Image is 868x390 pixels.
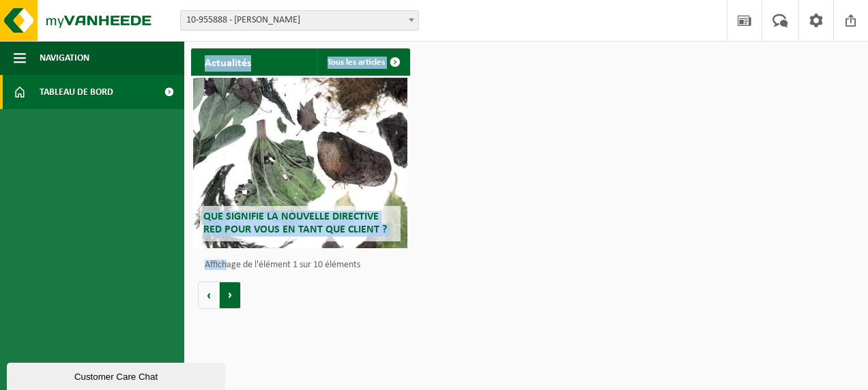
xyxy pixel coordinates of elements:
span: 10-955888 - BEUCA LUCIAN - UKKEL [180,10,419,31]
a: Tous les articles [317,48,409,76]
p: Affichage de l'élément 1 sur 10 éléments [205,260,403,270]
button: Vorige [198,282,220,309]
a: Que signifie la nouvelle directive RED pour vous en tant que client ? [193,78,407,248]
h2: Actualités [191,48,265,75]
span: 10-955888 - BEUCA LUCIAN - UKKEL [181,11,418,30]
iframe: chat widget [7,360,228,390]
button: Volgende [220,282,241,309]
span: Navigation [40,41,89,75]
span: Tableau de bord [40,75,113,109]
span: Que signifie la nouvelle directive RED pour vous en tant que client ? [203,211,387,235]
